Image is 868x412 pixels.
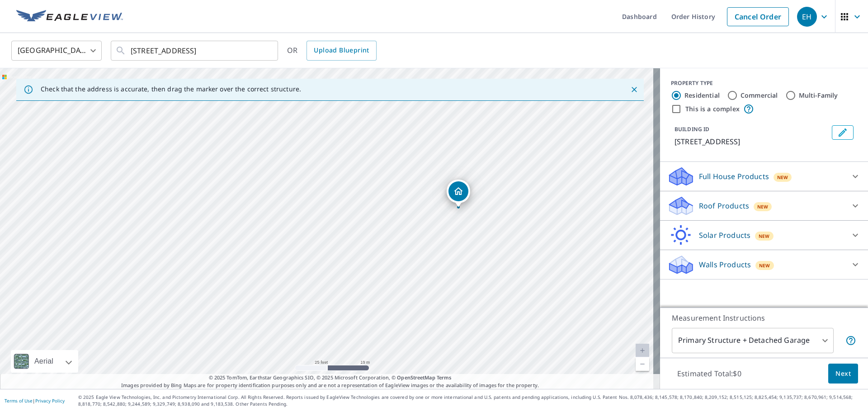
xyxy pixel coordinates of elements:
p: Roof Products [699,200,749,211]
div: [GEOGRAPHIC_DATA] [11,38,102,63]
div: Full House ProductsNew [667,166,861,187]
a: Upload Blueprint [307,41,376,61]
a: Privacy Policy [35,398,65,404]
div: Dropped pin, building 1, Residential property, 3314 8th St Muskegon, MI 49444 [447,180,470,208]
div: OR [287,41,377,61]
label: Multi-Family [799,91,838,100]
p: Walls Products [699,259,751,270]
span: New [759,232,770,240]
a: Terms [437,374,452,381]
div: Walls ProductsNew [667,254,861,275]
div: EH [797,7,817,27]
p: Solar Products [699,230,750,241]
span: New [757,203,769,210]
span: New [777,174,788,181]
a: Terms of Use [5,398,33,404]
button: Edit building 1 [832,125,854,140]
a: Cancel Order [727,7,789,26]
span: New [759,262,770,269]
a: Current Level 20, Zoom In Disabled [636,344,649,357]
div: Roof ProductsNew [667,195,861,217]
p: Estimated Total: $0 [670,364,749,384]
div: Solar ProductsNew [667,224,861,246]
span: © 2025 TomTom, Earthstar Geographics SIO, © 2025 Microsoft Corporation, © [209,374,452,382]
p: BUILDING ID [675,125,709,133]
label: This is a complex [685,104,740,114]
p: Measurement Instructions [672,313,856,323]
div: PROPERTY TYPE [671,79,857,87]
span: Upload Blueprint [314,45,369,56]
div: Primary Structure + Detached Garage [672,328,834,353]
img: EV Logo [16,10,123,24]
span: Next [835,368,851,379]
button: Next [828,364,858,384]
p: | [5,398,65,403]
button: Close [628,84,640,95]
label: Commercial [741,91,778,100]
p: © 2025 Eagle View Technologies, Inc. and Pictometry International Corp. All Rights Reserved. Repo... [78,394,863,407]
div: Aerial [32,350,56,373]
p: Full House Products [699,171,769,182]
p: [STREET_ADDRESS] [675,136,828,147]
a: Current Level 20, Zoom Out [636,357,649,371]
label: Residential [684,91,720,100]
input: Search by address or latitude-longitude [131,38,259,63]
a: OpenStreetMap [397,374,435,381]
span: Your report will include the primary structure and a detached garage if one exists. [845,335,856,346]
p: Check that the address is accurate, then drag the marker over the correct structure. [41,85,301,93]
div: Aerial [11,350,78,373]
